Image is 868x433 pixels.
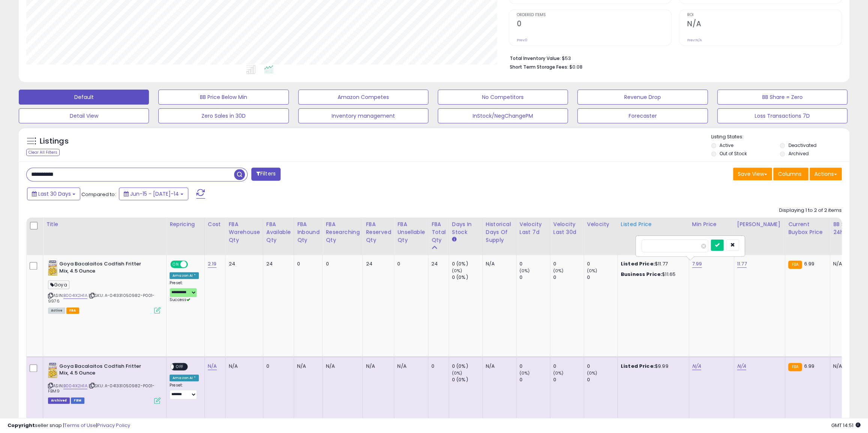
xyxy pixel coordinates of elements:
[452,268,463,274] small: (0%)
[621,363,683,370] div: $9.99
[577,108,707,123] button: Forecaster
[48,292,155,304] span: | SKU: A-041331050982-P001-9976
[711,133,849,141] p: Listing States:
[431,363,443,370] div: 0
[788,150,808,157] label: Archived
[326,261,357,267] div: 0
[804,363,814,370] span: 6.99
[577,90,707,105] button: Revenue Drop
[452,220,479,236] div: Days In Stock
[8,422,35,429] strong: Copyright
[297,220,320,244] div: FBA inbound Qty
[733,168,772,180] button: Save View
[48,280,69,289] span: Goya
[326,363,357,370] div: N/A
[208,220,222,228] div: Cost
[587,220,614,228] div: Velocity
[431,261,443,267] div: 24
[298,108,428,123] button: Inventory management
[174,363,186,370] span: OFF
[63,292,87,299] a: B004IX2H1A
[510,55,561,61] b: Total Inventory Value:
[788,142,816,148] label: Deactivated
[326,220,359,244] div: FBA Researching Qty
[266,261,288,267] div: 24
[717,90,847,105] button: BB Share = Zero
[46,220,163,228] div: Title
[48,261,57,276] img: 51lfP2JtWrL._SL40_.jpg
[831,422,860,429] span: 2025-08-14 14:51 GMT
[833,363,858,370] div: N/A
[687,13,841,17] span: ROI
[266,363,288,370] div: 0
[587,268,598,274] small: (0%)
[717,108,847,123] button: Loss Transactions 7D
[452,261,482,267] div: 0 (0%)
[553,220,581,236] div: Velocity Last 30d
[298,90,428,105] button: Amazon Competes
[520,376,550,383] div: 0
[48,307,65,314] span: All listings currently available for purchase on Amazon
[19,108,149,123] button: Detail View
[119,187,188,200] button: Jun-15 - [DATE]-14
[520,268,530,274] small: (0%)
[833,220,860,236] div: BB Share 24h.
[158,90,288,105] button: BB Price Below Min
[719,142,733,148] label: Active
[208,260,217,268] a: 2.19
[553,376,584,383] div: 0
[397,220,425,244] div: FBA Unsellable Qty
[228,363,257,370] div: N/A
[553,261,584,267] div: 0
[431,220,446,244] div: FBA Total Qty
[692,220,731,228] div: Min Price
[266,220,291,244] div: FBA Available Qty
[366,220,391,244] div: FBA Reserved Qty
[486,363,511,370] div: N/A
[621,271,662,278] b: Business Price:
[397,363,422,370] div: N/A
[297,363,317,370] div: N/A
[48,261,161,313] div: ASIN:
[553,274,584,281] div: 0
[587,370,598,376] small: (0%)
[587,261,617,267] div: 0
[27,187,80,200] button: Last 30 Days
[517,38,527,42] small: Prev: 0
[737,363,746,370] a: N/A
[788,220,827,236] div: Current Buybox Price
[170,383,199,400] div: Preset:
[251,168,281,181] button: Filters
[587,274,617,281] div: 0
[170,220,201,228] div: Repricing
[438,90,568,105] button: No Competitors
[71,397,84,404] span: FBM
[621,220,686,228] div: Listed Price
[486,261,511,267] div: N/A
[208,363,217,370] a: N/A
[66,307,79,314] span: FBA
[587,376,617,383] div: 0
[452,274,482,281] div: 0 (0%)
[366,261,388,267] div: 24
[737,220,782,228] div: [PERSON_NAME]
[452,376,482,383] div: 0 (0%)
[517,19,671,30] h2: 0
[63,383,87,389] a: B004IX2H1A
[737,260,747,268] a: 11.77
[297,261,317,267] div: 0
[553,370,564,376] small: (0%)
[804,260,814,267] span: 6.99
[48,363,161,403] div: ASIN:
[510,64,568,70] b: Short Term Storage Fees:
[40,136,69,147] h5: Listings
[692,260,702,268] a: 7.99
[48,397,70,404] span: Listings that have been deleted from Seller Central
[19,90,149,105] button: Default
[64,422,96,429] a: Terms of Use
[486,220,513,244] div: Historical Days Of Supply
[171,261,180,268] span: ON
[397,261,422,267] div: 0
[809,168,842,180] button: Actions
[687,38,702,42] small: Prev: N/A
